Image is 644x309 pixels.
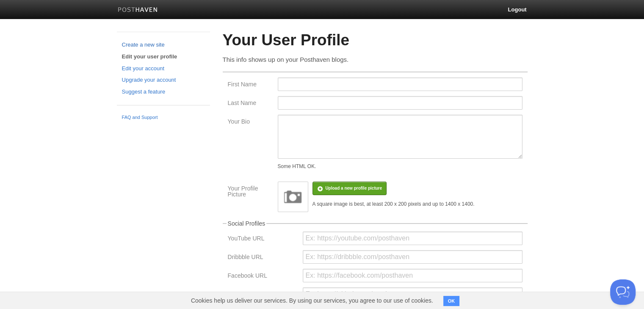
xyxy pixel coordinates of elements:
[228,185,273,199] label: Your Profile Picture
[303,287,522,301] input: Ex: https://github.com/posthaven
[122,41,205,50] a: Create a new site
[228,81,273,89] label: First Name
[118,7,158,14] img: Posthaven-bar
[303,269,522,282] input: Ex: https://facebook.com/posthaven
[278,164,522,169] div: Some HTML OK.
[122,114,205,121] a: FAQ and Support
[227,221,267,226] legend: Social Profiles
[223,32,528,49] h2: Your User Profile
[610,279,636,305] iframe: Help Scout Beacon - Open
[312,201,475,207] div: A square image is best, at least 200 x 200 pixels and up to 1400 x 1400.
[122,52,205,61] a: Edit your user profile
[228,119,273,127] label: Your Bio
[223,55,528,64] p: This info shows up on your Posthaven blogs.
[182,292,442,309] span: Cookies help us deliver our services. By using our services, you agree to our use of cookies.
[122,76,205,85] a: Upgrade your account
[303,232,522,245] input: Ex: https://youtube.com/posthaven
[443,296,460,306] button: OK
[122,64,205,73] a: Edit your account
[122,88,205,97] a: Suggest a feature
[228,273,298,281] label: Facebook URL
[303,250,522,264] input: Ex: https://dribbble.com/posthaven
[228,291,298,299] label: Github URL
[228,235,298,243] label: YouTube URL
[228,100,273,108] label: Last Name
[228,254,298,262] label: Dribbble URL
[325,186,382,190] span: Upload a new profile picture
[280,184,306,210] img: image.png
